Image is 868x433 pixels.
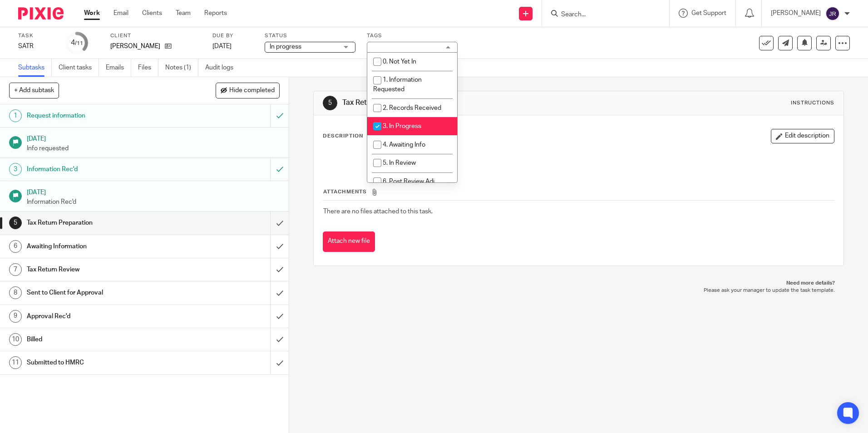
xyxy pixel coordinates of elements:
div: 5 [9,216,22,229]
div: 3 [9,163,22,176]
div: 5 [323,96,337,110]
span: [DATE] [212,43,232,49]
button: Edit description [771,129,834,143]
span: 4. Awaiting Info [383,142,425,148]
label: Tags [367,32,458,39]
p: [PERSON_NAME] [110,42,160,51]
a: Files [138,59,158,77]
div: Instructions [791,99,834,107]
label: Task [18,32,54,39]
span: 2. Records Received [383,105,441,111]
h1: Billed [27,333,183,346]
h1: [DATE] [27,132,280,143]
div: 4 [71,38,83,48]
h1: Awaiting Information [27,240,183,253]
span: In progress [270,44,301,50]
span: Attachments [323,189,367,194]
a: Clients [142,9,162,18]
div: 6 [9,240,22,253]
input: Search [560,11,642,19]
p: Please ask your manager to update the task template. [322,287,834,294]
a: Emails [106,59,131,77]
img: Pixie [18,7,64,20]
span: 5. In Review [383,160,416,166]
p: Info requested [27,144,280,153]
h1: Information Rec'd [27,162,183,176]
p: Information Rec'd [27,197,280,207]
div: 7 [9,263,22,276]
button: + Add subtask [9,83,59,98]
div: 10 [9,333,22,346]
h1: Tax Return Preparation [342,98,598,108]
label: Status [265,32,355,39]
p: Need more details? [322,280,834,287]
a: Notes (1) [165,59,198,77]
p: [PERSON_NAME] [771,9,821,18]
a: Work [84,9,100,18]
button: Hide completed [216,83,280,98]
label: Client [110,32,201,39]
a: Email [113,9,128,18]
div: 9 [9,310,22,323]
div: 1 [9,109,22,122]
a: Audit logs [205,59,240,77]
div: SATR [18,42,54,51]
span: 6. Post Review Adj [383,178,434,185]
span: 3. In Progress [383,123,421,129]
h1: Sent to Client for Approval [27,286,183,300]
h1: Request information [27,109,183,123]
small: /11 [75,41,83,46]
span: 1. Information Requested [373,77,422,93]
h1: [DATE] [27,186,280,197]
button: Attach new file [323,231,375,252]
a: Client tasks [59,59,99,77]
a: Reports [204,9,227,18]
div: 11 [9,356,22,369]
label: Due by [212,32,253,39]
a: Subtasks [18,59,52,77]
h1: Tax Return Review [27,263,183,276]
span: 0. Not Yet In [383,59,416,65]
p: Description [323,133,363,140]
span: Hide completed [229,87,275,94]
a: Team [176,9,191,18]
h1: Submitted to HMRC [27,356,183,369]
h1: Tax Return Preparation [27,216,183,230]
div: 8 [9,286,22,299]
h1: Approval Rec'd [27,310,183,323]
img: svg%3E [825,6,840,21]
span: There are no files attached to this task. [323,208,433,215]
span: Get Support [691,10,726,16]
